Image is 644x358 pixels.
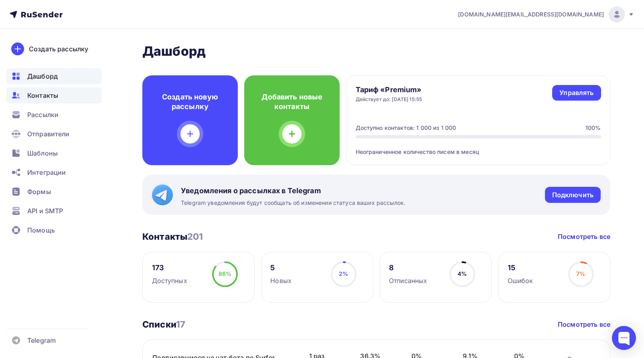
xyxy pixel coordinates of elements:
[6,126,102,142] a: Отправители
[6,145,102,161] a: Шаблоны
[558,320,610,329] a: Посмотреть все
[27,110,59,119] span: Рассылки
[27,225,55,235] span: Помощь
[257,92,327,111] h4: Добавить новые контакты
[29,44,88,54] div: Создать рассылку
[552,190,593,200] div: Подключить
[27,206,63,216] span: API и SMTP
[356,85,422,95] h4: Тариф «Premium»
[27,148,58,158] span: Шаблоны
[389,276,427,285] div: Отписанных
[27,129,70,139] span: Отправители
[585,124,601,132] div: 100%
[152,263,187,273] div: 173
[142,319,185,330] h3: Списки
[181,199,405,207] span: Telegram уведомления будут сообщать об изменении статуса ваших рассылок.
[176,319,185,330] span: 17
[356,124,456,132] div: Доступно контактов: 1 000 из 1 000
[508,263,533,273] div: 15
[142,231,203,242] h3: Контакты
[27,187,51,196] span: Формы
[558,232,610,241] a: Посмотреть все
[6,107,102,123] a: Рассылки
[27,91,58,100] span: Контакты
[6,184,102,200] a: Формы
[6,68,102,84] a: Дашборд
[458,6,634,22] a: [DOMAIN_NAME][EMAIL_ADDRESS][DOMAIN_NAME]
[458,270,467,277] span: 4%
[6,87,102,103] a: Контакты
[181,186,405,196] span: Уведомления о рассылках в Telegram
[219,270,231,277] span: 86%
[27,168,66,177] span: Интеграции
[339,270,348,277] span: 2%
[458,10,604,18] span: [DOMAIN_NAME][EMAIL_ADDRESS][DOMAIN_NAME]
[152,276,187,285] div: Доступных
[356,96,422,103] div: Действует до: [DATE] 15:55
[389,263,427,273] div: 8
[559,88,593,97] div: Управлять
[270,263,292,273] div: 5
[27,71,58,81] span: Дашборд
[508,276,533,285] div: Ошибок
[576,270,585,277] span: 7%
[187,231,203,242] span: 201
[155,92,225,111] h4: Создать новую рассылку
[356,138,601,156] div: Неограниченное количество писем в месяц
[142,43,610,59] h2: Дашборд
[27,336,56,345] span: Telegram
[270,276,292,285] div: Новых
